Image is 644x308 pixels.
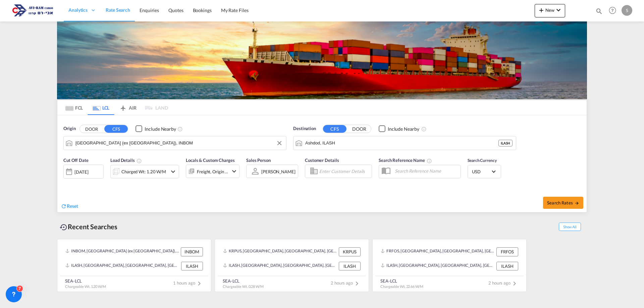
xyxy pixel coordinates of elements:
[181,247,203,256] div: INBOM
[168,7,183,13] span: Quotes
[63,165,104,179] div: [DATE]
[223,262,337,270] div: ILASH, Ashdod, Israel, Levante, Middle East
[543,197,583,209] button: Search Ratesicon-arrow-right
[195,280,203,288] md-icon: icon-chevron-right
[140,7,159,13] span: Enquiries
[110,165,179,178] div: Charged Wt: 1.20 W/Micon-chevron-down
[388,126,419,132] div: Include Nearby
[221,7,249,13] span: My Rate Files
[535,4,565,17] button: icon-plus 400-fgNewicon-chevron-down
[547,200,579,205] span: Search Rates
[186,165,239,178] div: Freight Origin Destinationicon-chevron-down
[63,125,75,132] span: Origin
[74,169,88,175] div: [DATE]
[607,5,622,17] div: Help
[186,158,235,163] span: Locals & Custom Charges
[181,262,203,270] div: ILASH
[339,262,361,270] div: ILASH
[379,125,419,132] md-checkbox: Checkbox No Ink
[10,3,55,18] img: 166978e0a5f911edb4280f3c7a976193.png
[607,5,618,16] span: Help
[496,262,518,270] div: ILASH
[88,100,114,115] md-tab-item: LCL
[61,100,168,115] md-pagination-wrapper: Use the left and right arrow keys to navigate between tabs
[67,203,78,209] span: Reset
[63,158,89,163] span: Cut Off Date
[347,125,371,133] button: DOOR
[145,126,176,132] div: Include Nearby
[471,167,497,176] md-select: Select Currency: $ USDUnited States Dollar
[61,203,67,209] md-icon: icon-refresh
[381,262,495,270] div: ILASH, Ashdod, Israel, Levante, Middle East
[61,203,78,210] div: icon-refreshReset
[61,100,88,115] md-tab-item: FCL
[223,247,337,256] div: KRPUS, Busan, Korea, Republic of, Greater China & Far East Asia, Asia Pacific
[421,126,427,132] md-icon: Unchecked: Ignores neighbouring ports when fetching rates.Checked : Includes neighbouring ports w...
[595,7,603,15] md-icon: icon-magnify
[197,167,228,176] div: Freight Origin Destination
[305,158,339,163] span: Customer Details
[559,223,581,231] span: Show All
[488,280,519,286] span: 2 hours ago
[622,5,632,16] div: S
[554,6,562,14] md-icon: icon-chevron-down
[575,201,579,205] md-icon: icon-arrow-right
[119,104,127,109] md-icon: icon-airplane
[57,21,587,99] img: LCL+%26+FCL+BACKGROUND.png
[380,284,423,289] span: Chargeable Wt. 22.66 W/M
[57,239,211,292] recent-search-card: INBOM, [GEOGRAPHIC_DATA] (ex [GEOGRAPHIC_DATA]), [GEOGRAPHIC_DATA], [GEOGRAPHIC_DATA], [GEOGRAPHI...
[496,247,518,256] div: FRFOS
[319,166,370,176] input: Enter Customer Details
[468,158,497,163] span: Search Currency
[261,169,296,174] div: [PERSON_NAME]
[537,6,545,14] md-icon: icon-plus 400-fg
[63,178,68,187] md-datepicker: Select
[353,280,361,288] md-icon: icon-chevron-right
[177,126,183,132] md-icon: Unchecked: Ignores neighbouring ports when fetching rates.Checked : Includes neighbouring ports w...
[65,278,106,284] div: SEA-LCL
[57,219,120,234] div: Recent Searches
[230,167,238,175] md-icon: icon-chevron-down
[110,158,142,163] span: Load Details
[75,138,283,148] input: Search by Port
[65,247,179,256] div: INBOM, Mumbai (ex Bombay), India, Indian Subcontinent, Asia Pacific
[293,136,516,150] md-input-container: Ashdod, ILASH
[60,223,68,231] md-icon: icon-backup-restore
[246,158,271,163] span: Sales Person
[511,280,519,288] md-icon: icon-chevron-right
[215,239,369,292] recent-search-card: KRPUS, [GEOGRAPHIC_DATA], [GEOGRAPHIC_DATA], [GEOGRAPHIC_DATA], [GEOGRAPHIC_DATA] & [GEOGRAPHIC_D...
[137,158,142,164] md-icon: Chargeable Weight
[427,158,432,164] md-icon: Your search will be saved by the below given name
[223,278,264,284] div: SEA-LCL
[372,239,527,292] recent-search-card: FRFOS, [GEOGRAPHIC_DATA], [GEOGRAPHIC_DATA], [GEOGRAPHIC_DATA], [GEOGRAPHIC_DATA] FRFOSILASH, [GE...
[261,167,296,176] md-select: Sales Person: SAAR ZEHAVIAN
[65,262,179,270] div: ILASH, Ashdod, Israel, Levante, Middle East
[173,280,203,286] span: 1 hours ago
[274,138,284,148] button: Clear Input
[595,7,603,17] div: icon-magnify
[339,247,361,256] div: KRPUS
[323,125,346,133] button: CFS
[379,158,432,163] span: Search Reference Name
[305,138,498,148] input: Search by Port
[65,284,106,289] span: Chargeable Wt. 1.20 W/M
[472,169,491,175] span: USD
[121,167,166,176] div: Charged Wt: 1.20 W/M
[114,100,141,115] md-tab-item: AIR
[80,125,103,133] button: DOOR
[293,125,316,132] span: Destination
[223,284,264,289] span: Chargeable Wt. 0.28 W/M
[193,7,212,13] span: Bookings
[498,140,513,146] div: ILASH
[104,125,128,133] button: CFS
[537,7,562,13] span: New
[391,166,461,176] input: Search Reference Name
[331,280,361,286] span: 2 hours ago
[136,125,176,132] md-checkbox: Checkbox No Ink
[64,136,286,150] md-input-container: Mumbai (ex Bombay), INBOM
[380,278,423,284] div: SEA-LCL
[106,7,130,13] span: Rate Search
[381,247,495,256] div: FRFOS, Fos-sur-Mer, France, Western Europe, Europe
[169,168,177,176] md-icon: icon-chevron-down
